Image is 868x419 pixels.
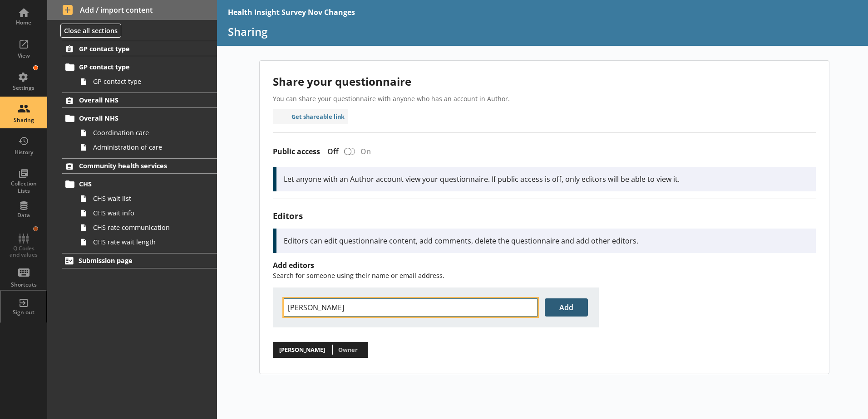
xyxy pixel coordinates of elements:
[62,177,217,191] a: CHS
[76,140,217,155] a: Administration of care
[273,94,816,103] p: You can share your questionnaire with anyone who has an account in Author.
[273,147,320,156] label: Public access
[228,7,355,17] div: Health Insight Survey Nov Changes
[47,41,217,88] li: GP contact typeGP contact typeGP contact type
[273,109,349,124] button: Get shareable link
[79,161,190,170] span: Community health services
[62,60,217,74] a: GP contact type
[79,114,190,122] span: Overall NHS
[62,111,217,126] a: Overall NHS
[8,84,39,92] div: Settings
[273,210,816,221] h3: Editors
[8,149,39,156] div: History
[276,344,328,356] span: [PERSON_NAME]
[228,24,857,39] h1: Sharing
[79,96,190,104] span: Overall NHS
[273,271,444,280] span: Search for someone using their name or email address.
[320,146,342,156] div: Off
[284,236,809,246] p: Editors can edit questionnaire content, add comments, delete the questionnaire and add other edit...
[62,41,217,56] a: GP contact type
[79,256,190,265] span: Submission page
[8,309,39,316] div: Sign out
[284,174,809,184] p: Let anyone with an Author account view your questionnaire. If public access is off, only editors ...
[76,126,217,140] a: Coordination care
[273,74,816,89] h2: Share your questionnaire
[93,238,194,246] span: CHS rate wait length
[76,235,217,249] a: CHS rate wait length
[76,206,217,220] a: CHS wait info
[93,194,194,203] span: CHS wait list
[79,44,190,53] span: GP contact type
[62,93,217,108] a: Overall NHS
[8,281,39,288] div: Shortcuts
[8,19,39,26] div: Home
[8,117,39,124] div: Sharing
[79,63,190,71] span: GP contact type
[66,177,217,249] li: CHSCHS wait listCHS wait infoCHS rate communicationCHS rate wait length
[93,143,194,151] span: Administration of care
[357,146,378,156] div: On
[60,24,121,38] button: Close all sections
[76,74,217,89] a: GP contact type
[93,128,194,137] span: Coordination care
[545,298,588,317] button: Add
[47,158,217,249] li: Community health servicesCHSCHS wait listCHS wait infoCHS rate communicationCHS rate wait length
[8,180,39,194] div: Collection Lists
[79,180,190,188] span: CHS
[93,223,194,232] span: CHS rate communication
[338,346,358,354] span: Owner
[93,77,194,86] span: GP contact type
[8,52,39,59] div: View
[93,209,194,217] span: CHS wait info
[47,93,217,155] li: Overall NHSOverall NHSCoordination careAdministration of care
[62,158,217,174] a: Community health services
[66,60,217,89] li: GP contact typeGP contact type
[8,212,39,219] div: Data
[76,220,217,235] a: CHS rate communication
[76,191,217,206] a: CHS wait list
[62,253,217,268] a: Submission page
[273,260,816,270] h4: Add editors
[66,111,217,155] li: Overall NHSCoordination careAdministration of care
[63,5,202,15] span: Add / import content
